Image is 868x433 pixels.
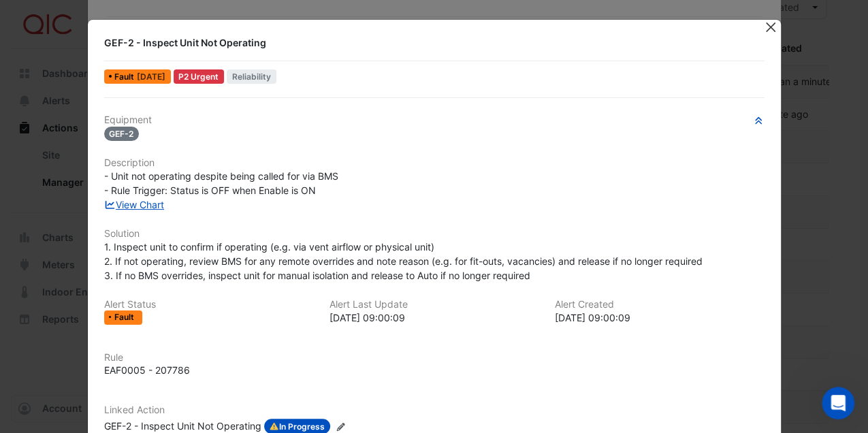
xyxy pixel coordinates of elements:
span: Fault [114,313,137,321]
span: GEF-2 [104,127,140,141]
fa-icon: Edit Linked Action [336,421,346,432]
iframe: Intercom live chat [822,387,854,419]
span: - Unit not operating despite being called for via BMS - Rule Trigger: Status is OFF when Enable i... [104,170,338,196]
button: Close [764,20,778,34]
h6: Equipment [104,114,765,126]
span: Mon 21-Jul-2025 09:00 AEST [137,71,165,82]
span: Reliability [227,69,276,84]
a: View Chart [104,199,165,210]
div: [DATE] 09:00:09 [555,310,764,325]
h6: Alert Status [104,299,313,310]
div: GEF-2 - Inspect Unit Not Operating [104,36,748,50]
h6: Alert Last Update [329,299,539,310]
h6: Rule [104,352,765,364]
div: EAF0005 - 207786 [104,363,190,377]
span: 1. Inspect unit to confirm if operating (e.g. via vent airflow or physical unit) 2. If not operat... [104,241,703,281]
h6: Solution [104,228,765,240]
h6: Alert Created [555,299,764,310]
div: [DATE] 09:00:09 [329,310,539,325]
div: P2 Urgent [174,69,225,84]
h6: Description [104,157,765,169]
span: Fault [114,73,137,81]
h6: Linked Action [104,404,765,416]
